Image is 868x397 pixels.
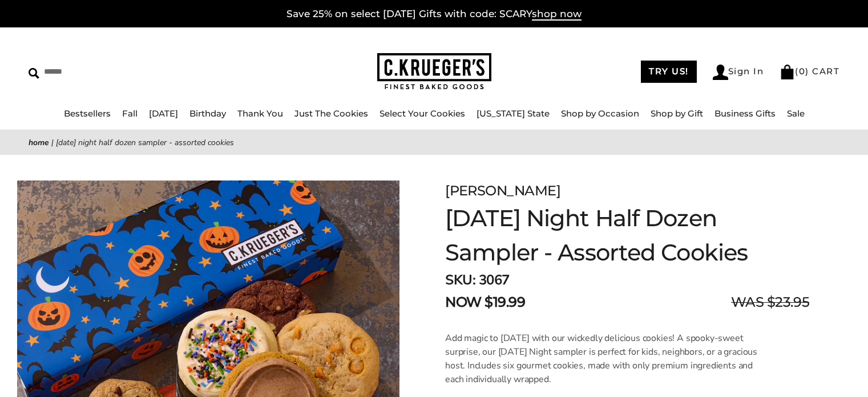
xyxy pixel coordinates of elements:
[713,65,728,80] img: Account
[731,292,809,312] span: WAS $23.95
[651,108,703,119] a: Shop by Gift
[714,108,776,119] a: Business Gifts
[445,292,525,312] span: NOW $19.99
[377,53,491,90] img: C.KRUEGER'S
[380,108,465,119] a: Select Your Cookies
[799,66,806,77] span: 0
[189,108,226,119] a: Birthday
[294,108,368,119] a: Just The Cookies
[29,68,39,79] img: Search
[237,108,283,119] a: Thank You
[29,137,49,148] a: Home
[445,201,809,270] h1: [DATE] Night Half Dozen Sampler - Assorted Cookies
[479,271,510,289] span: 3067
[477,108,550,119] a: [US_STATE] State
[29,63,221,81] input: Search
[445,181,809,201] div: [PERSON_NAME]
[286,8,582,21] a: Save 25% on select [DATE] Gifts with code: SCARYshop now
[532,8,582,21] span: shop now
[64,108,111,119] a: Bestsellers
[780,65,795,79] img: Bag
[56,137,234,148] span: [DATE] Night Half Dozen Sampler - Assorted Cookies
[149,108,178,119] a: [DATE]
[122,108,138,119] a: Fall
[29,136,839,149] nav: breadcrumbs
[445,331,757,386] p: Add magic to [DATE] with our wickedly delicious cookies! A spooky-sweet surprise, our [DATE] Nigh...
[561,108,639,119] a: Shop by Occasion
[713,65,764,80] a: Sign In
[787,108,805,119] a: Sale
[780,66,839,77] a: (0) CART
[445,271,475,289] strong: SKU:
[51,137,54,148] span: |
[641,61,697,83] a: TRY US!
